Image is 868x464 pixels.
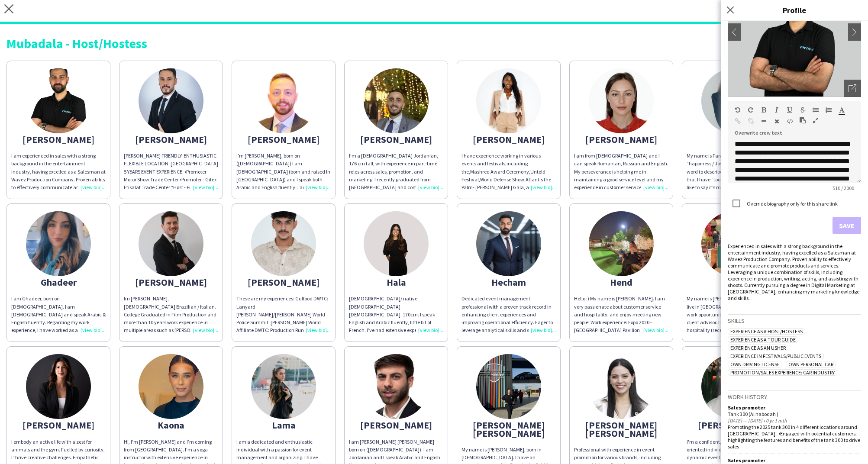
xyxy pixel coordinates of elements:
[11,152,106,245] span: I am experienced in sales with a strong background in the entertainment industry, having excelled...
[124,152,218,191] div: [PERSON_NAME] FRIENDLY. ENTHUSIASTIC. FLEXIBLE LOCATION: [GEOGRAPHIC_DATA] 5 YEARS EVENT EXPERIEN...
[701,68,766,133] img: thumb-67062b3c60928.jpeg
[745,200,838,207] label: Override biography only for this share link
[786,361,836,367] span: Own Personal Car
[761,106,767,113] button: Bold
[461,278,556,286] div: Hecham
[728,369,837,376] span: Promotion/Sales Experience: Car Industry
[461,421,556,437] div: [PERSON_NAME] [PERSON_NAME]
[476,68,541,133] img: thumb-67fdfba3767eb.jpeg
[774,118,780,125] button: Clear Formatting
[26,354,91,419] img: thumb-66eb08253356a.jpeg
[721,4,868,16] h3: Profile
[124,278,218,286] div: [PERSON_NAME]
[839,106,845,113] button: Text Color
[800,106,806,113] button: Strikethrough
[574,421,668,437] div: [PERSON_NAME] [PERSON_NAME]
[701,354,766,419] img: thumb-657db1c57588e.png
[236,421,331,429] div: Lama
[349,135,443,143] div: [PERSON_NAME]
[787,118,793,125] button: HTML Code
[728,404,861,411] div: Sales promoter
[589,354,654,419] img: thumb-66b0ada171ffb.jpeg
[813,117,819,124] button: Fullscreen
[728,417,861,424] div: [DATE] — [DATE] • 0 yr 1 mth
[574,295,668,334] div: Hello :) My name is [PERSON_NAME]. I am very passionate about customer service and hospitality, a...
[589,211,654,276] img: thumb-e60a312b-686c-4a9e-b682-8adc506bf321.jpg
[728,345,788,351] span: Experience as an Usher
[6,37,862,50] div: Mubadala - Host/Hostess
[236,278,331,286] div: [PERSON_NAME]
[251,354,316,419] img: thumb-681768c90e6e6.jpeg
[574,278,668,286] div: Hend
[589,68,654,133] img: thumb-67092d79e4374.jpeg
[728,424,861,450] div: Promoting the 2025 tank 300 in 4 different locations around [GEOGRAPHIC_DATA] . •Engaged with pot...
[26,68,91,133] img: thumb-85718b1d-d313-412d-aa75-457c8f0c46fe.png
[461,152,556,191] div: I have experience working in various events and festivals,including the,Mashreq Award Ceremony,Un...
[687,295,781,334] div: My name is [PERSON_NAME] I currently live in [GEOGRAPHIC_DATA] Looking for the work opportunities...
[124,295,218,334] div: Im [PERSON_NAME], [DEMOGRAPHIC_DATA] Brazilian / Italian. College Graduated in Film Production an...
[748,106,754,113] button: Redo
[236,295,331,334] div: These are my experiences: Gulfood DWTC: Lanyard [PERSON_NAME]/[PERSON_NAME] World Police Summit: ...
[687,152,781,191] div: My name is Farah which means “happiness / Joy” and that is the perfect word to describe me, altho...
[728,336,798,343] span: Experience as a Tour Guide
[139,211,203,276] img: thumb-67863c07a8814.jpeg
[687,135,781,143] div: Farah
[349,421,443,429] div: [PERSON_NAME]
[728,243,861,301] div: Experienced in sales with a strong background in the entertainment industry, having excelled as a...
[728,457,861,464] div: Sales promoter
[236,152,331,191] div: I'm [PERSON_NAME], born on ([DEMOGRAPHIC_DATA]) I am [DEMOGRAPHIC_DATA] (born and raised In [GEOG...
[11,135,106,143] div: [PERSON_NAME]
[813,106,819,113] button: Unordered List
[728,411,861,417] div: Tank 300 (Al nabodah )
[461,295,556,334] div: Dedicated event management professional with a proven track record in enhancing client experience...
[728,393,861,401] h3: Work history
[728,361,782,367] span: Own Driving License
[826,185,861,191] span: 510 / 2000
[761,118,767,125] button: Horizontal Line
[349,152,443,191] div: I’m a [DEMOGRAPHIC_DATA] Jordanian, 176 cm tall, with experience in part-time roles across sales,...
[349,295,443,334] div: [DEMOGRAPHIC_DATA]/ native [DEMOGRAPHIC_DATA]. [DEMOGRAPHIC_DATA]. 170cm. I speak English and Ara...
[11,421,106,429] div: [PERSON_NAME]
[139,354,203,419] img: thumb-a0b49334-2e55-4817-a13c-02e2fb52fede.jpg
[364,68,429,133] img: thumb-6502f15c5bed6.jpeg
[11,295,106,334] div: I am Ghadeer, born on [DEMOGRAPHIC_DATA]. I am [DEMOGRAPHIC_DATA] and speak Arabic & English flue...
[251,68,316,133] img: thumb-67018136d050c.png
[349,278,443,286] div: Hala
[364,211,429,276] img: thumb-730a9427-63eb-449e-82f1-5d16121e692d.jpg
[476,211,541,276] img: thumb-66c2fc3f4e313.png
[124,135,218,143] div: [PERSON_NAME]
[701,211,766,276] img: thumb-61e6deb0a5337.jpeg
[728,328,805,335] span: Experience as a Host/Hostess
[364,354,429,419] img: thumb-67fbb80279f3e.jpeg
[735,106,741,113] button: Undo
[139,68,203,133] img: thumb-6349720a27a28.jpeg
[124,421,218,429] div: Kaona
[574,152,668,191] div: I am from [DEMOGRAPHIC_DATA] and I can speak Romanian, Russian and English. My perseverance is he...
[787,106,793,113] button: Underline
[774,106,780,113] button: Italic
[574,135,668,143] div: [PERSON_NAME]
[844,80,861,97] div: Open photos pop-in
[728,353,824,359] span: Experience in Festivals/Public Events
[476,354,541,419] img: thumb-827e6187-0aa3-4aaf-93d8-f1ef0cc7dd65.jpg
[826,106,832,113] button: Ordered List
[728,317,861,325] h3: Skills
[461,135,556,143] div: [PERSON_NAME]
[236,135,331,143] div: [PERSON_NAME]
[11,278,106,286] div: Ghadeer
[26,211,91,276] img: thumb-67a31402aa983.jpeg
[800,117,806,124] button: Paste as plain text
[687,278,781,286] div: Inna
[251,211,316,276] img: thumb-66b68d1ccf9db.jpeg
[687,421,781,429] div: [PERSON_NAME]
